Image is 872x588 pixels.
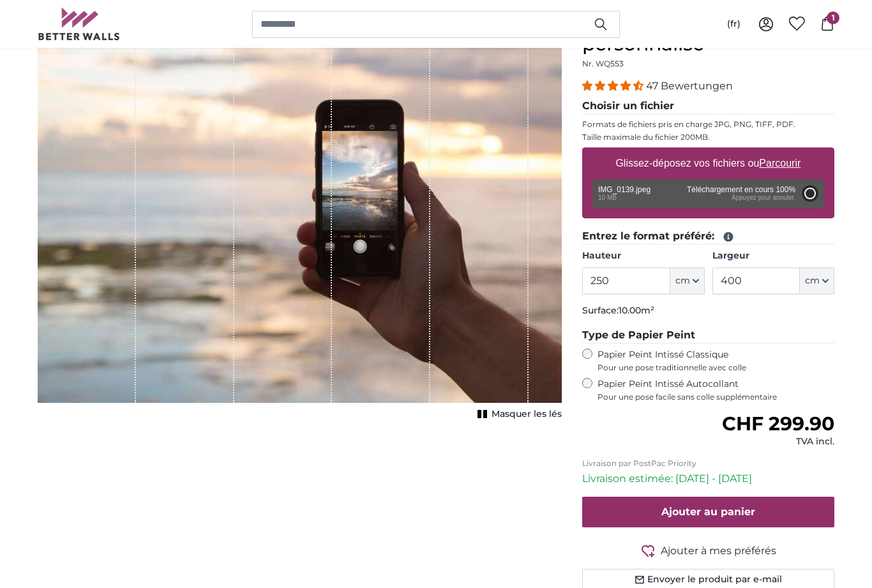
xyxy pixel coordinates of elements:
label: Largeur [712,250,834,262]
div: 1 of 1 [38,10,562,423]
legend: Choisir un fichier [582,98,834,114]
legend: Type de Papier Peint [582,328,834,343]
button: Ajouter à mes préférés [582,543,834,559]
p: Livraison par PostPac Priority [582,458,834,469]
span: cm [805,275,820,287]
span: CHF 299.90 [722,412,834,435]
span: Pour une pose traditionnelle avec colle [598,363,834,373]
label: Hauteur [582,250,704,262]
span: Ajouter à mes préférés [661,543,776,559]
span: 4.38 stars [582,80,646,92]
p: Taille maximale du fichier 200MB. [582,132,834,142]
span: Ajouter au panier [661,506,755,518]
span: 1 [827,11,839,24]
span: 47 Bewertungen [646,80,733,92]
button: cm [800,268,834,294]
span: cm [675,275,690,287]
span: Masquer les lés [492,408,562,421]
p: Formats de fichiers pris en charge JPG, PNG, TIFF, PDF. [582,119,834,130]
span: 10.00m² [619,305,654,316]
u: Parcourir [760,158,801,169]
div: TVA incl. [722,435,834,448]
label: Glissez-déposez vos fichiers ou [611,151,806,176]
label: Papier Peint Intissé Autocollant [598,378,834,402]
button: cm [670,268,705,294]
label: Papier Peint Intissé Classique [598,349,834,373]
legend: Entrez le format préféré: [582,229,834,245]
p: Livraison estimée: [DATE] - [DATE] [582,471,834,486]
img: Betterwalls [38,8,121,40]
p: Surface: [582,305,834,317]
button: (fr) [717,13,751,36]
button: Ajouter au panier [582,497,834,527]
span: Nr. WQ553 [582,59,624,68]
span: Pour une pose facile sans colle supplémentaire [598,392,834,402]
button: Masquer les lés [474,405,562,423]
